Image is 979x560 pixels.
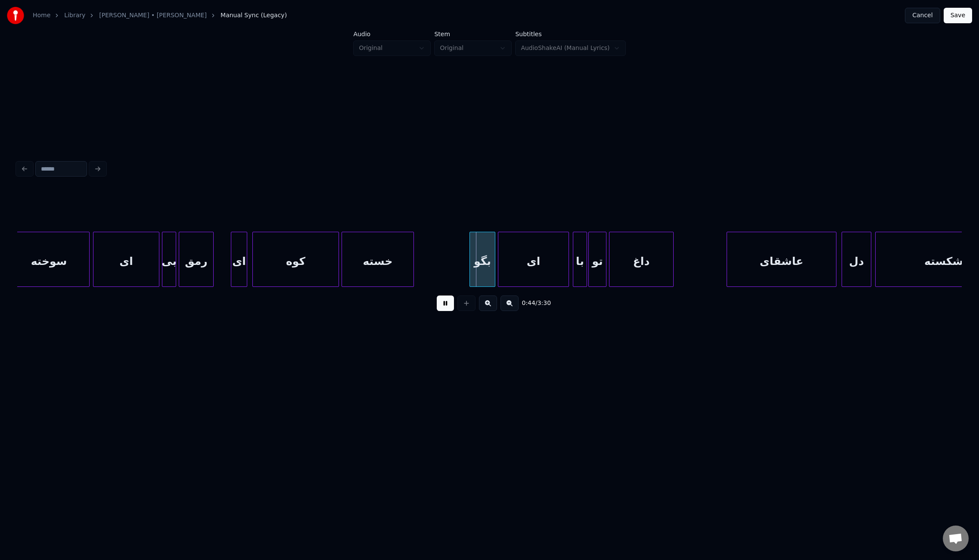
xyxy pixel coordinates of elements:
[944,8,972,23] button: Save
[522,299,535,308] span: 0:44
[33,11,287,20] nav: breadcrumb
[434,31,512,37] label: Stem
[353,31,431,37] label: Audio
[538,299,551,308] span: 3:30
[943,526,969,551] div: Open chat
[64,11,85,20] a: Library
[905,8,940,23] button: Cancel
[99,11,207,20] a: [PERSON_NAME] • [PERSON_NAME]
[33,11,50,20] a: Home
[522,299,543,308] div: /
[221,11,287,20] span: Manual Sync (Legacy)
[7,7,24,24] img: youka
[515,31,625,37] label: Subtitles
